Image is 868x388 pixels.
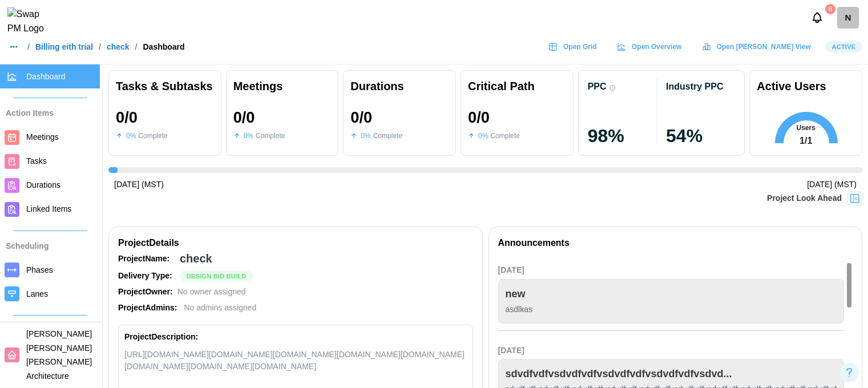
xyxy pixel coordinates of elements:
[506,304,837,316] div: asdlkas
[27,43,30,51] div: /
[563,39,597,55] span: Open Grid
[825,4,835,14] div: 8
[118,270,175,282] div: Delivery Type:
[26,204,71,213] span: Linked Items
[26,132,59,142] span: Meetings
[118,253,175,265] div: Project Name:
[118,236,473,250] div: Project Details
[143,43,185,51] div: Dashboard
[506,366,732,382] div: sdvdfvdfvsdvdfvdfvsdvdfvdfvsdvdfvdfvsdvd...
[135,43,138,51] div: /
[506,286,526,302] div: new
[832,42,856,52] span: Active
[177,286,246,298] div: No owner assigned
[116,78,214,95] div: Tasks & Subtasks
[26,289,48,298] span: Lanes
[632,39,681,55] span: Open Overview
[498,345,845,357] div: [DATE]
[126,131,136,142] div: 0 %
[244,131,253,142] div: 0 %
[498,264,845,277] div: [DATE]
[26,329,92,381] span: [PERSON_NAME] [PERSON_NAME] [PERSON_NAME] Architecture
[807,179,857,191] div: [DATE] (MST)
[757,78,826,95] div: Active Users
[184,302,256,314] div: No admins assigned
[187,271,247,281] span: Design Bid Build
[611,38,691,55] a: Open Overview
[350,78,449,95] div: Durations
[118,287,173,296] strong: Project Owner:
[116,109,138,126] div: 0 / 0
[124,349,467,373] div: [URL][DOMAIN_NAME][DOMAIN_NAME][DOMAIN_NAME][DOMAIN_NAME][DOMAIN_NAME][DOMAIN_NAME][DOMAIN_NAME][...
[837,7,859,29] a: new
[26,72,66,81] span: Dashboard
[180,250,212,268] div: check
[468,78,566,95] div: Critical Path
[26,180,60,189] span: Durations
[373,131,402,142] div: Complete
[26,265,53,274] span: Phases
[7,7,54,36] img: Swap PM Logo
[26,156,47,165] span: Tasks
[138,131,167,142] div: Complete
[233,78,332,95] div: Meetings
[233,109,255,126] div: 0 / 0
[124,331,198,343] div: Project Description:
[666,127,735,145] div: 54 %
[849,193,861,204] img: Project Look Ahead Button
[35,43,93,51] a: Billing eith trial
[767,192,842,205] div: Project Look Ahead
[118,303,177,312] strong: Project Admins:
[666,81,723,92] div: Industry PPC
[256,131,285,142] div: Complete
[717,39,811,55] span: Open [PERSON_NAME] View
[696,38,819,55] a: Open [PERSON_NAME] View
[498,236,570,250] div: Announcements
[588,81,607,92] div: PPC
[543,38,605,55] a: Open Grid
[837,7,859,29] div: N
[350,109,372,126] div: 0 / 0
[99,43,101,51] div: /
[490,131,519,142] div: Complete
[808,8,827,27] button: Notifications
[468,109,490,126] div: 0 / 0
[478,131,488,142] div: 0 %
[588,127,657,145] div: 98 %
[361,131,370,142] div: 0 %
[107,43,130,51] a: check
[114,179,164,191] div: [DATE] (MST)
